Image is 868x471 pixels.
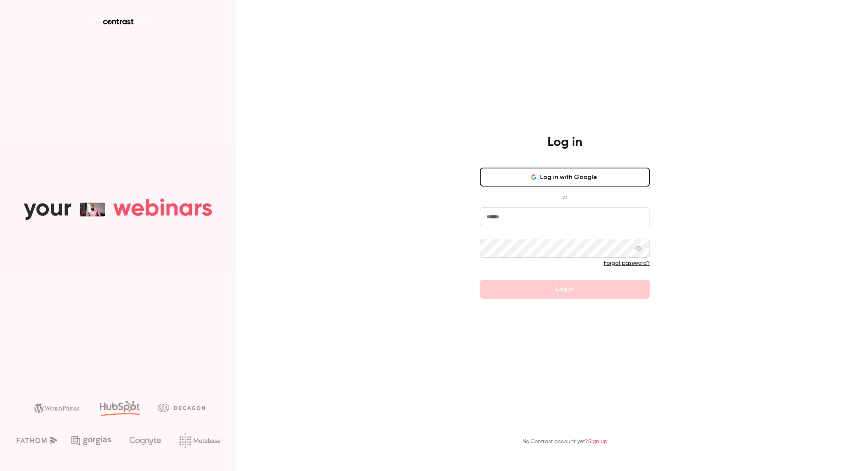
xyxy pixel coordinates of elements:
[158,403,205,412] img: decagon
[588,439,607,444] a: Sign up
[558,193,571,201] span: or
[604,260,650,266] a: Forgot password?
[548,135,582,150] h4: Log in
[522,438,607,446] p: No Contrast account yet?
[480,168,650,187] button: Log in with Google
